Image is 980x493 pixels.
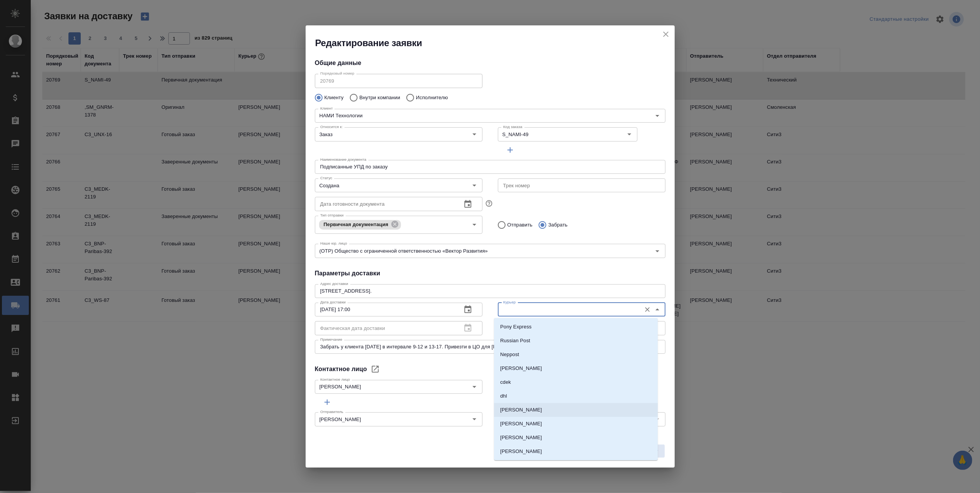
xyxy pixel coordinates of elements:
button: Open [469,381,480,392]
h2: Редактирование заявки [315,37,675,49]
h4: Параметры доставки [315,269,666,278]
p: Внутри компании [359,94,400,102]
p: Клиенту [324,94,344,102]
button: Open [469,219,480,230]
p: [PERSON_NAME] [500,365,542,372]
div: Первичная документация [319,220,401,230]
button: Если заполнить эту дату, автоматически создастся заявка, чтобы забрать готовые документы [484,198,494,208]
textarea: Забрать у клиента [DATE] в интервале 9-12 и 13-17. Привезти в ЦО для [PERSON_NAME] (ФМ). [320,344,660,350]
button: Open [652,246,663,256]
textarea: [STREET_ADDRESS]. [320,288,660,294]
p: Pony Express [500,323,532,331]
p: Забрать [548,221,567,229]
button: Open [652,110,663,121]
p: [PERSON_NAME] [500,434,542,441]
button: Open [469,129,480,140]
h4: Контактное лицо [315,365,367,374]
button: Добавить [315,395,339,409]
p: Russian Post [500,337,530,345]
button: Open [624,129,635,140]
button: Close [652,304,663,315]
p: cdek [500,378,511,386]
p: [PERSON_NAME] [500,406,542,414]
button: Очистить [642,304,653,315]
h4: Общие данные [315,58,666,68]
p: Neppost [500,351,519,358]
span: Первичная документация [319,222,393,227]
p: [PERSON_NAME] [500,420,542,428]
button: Добавить [498,143,522,157]
p: [PERSON_NAME] [500,448,542,455]
p: Отправить [507,221,533,229]
button: Open [469,180,480,191]
button: Open [469,414,480,425]
p: Исполнителю [416,94,448,102]
button: close [660,28,672,40]
p: dhl [500,392,507,400]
